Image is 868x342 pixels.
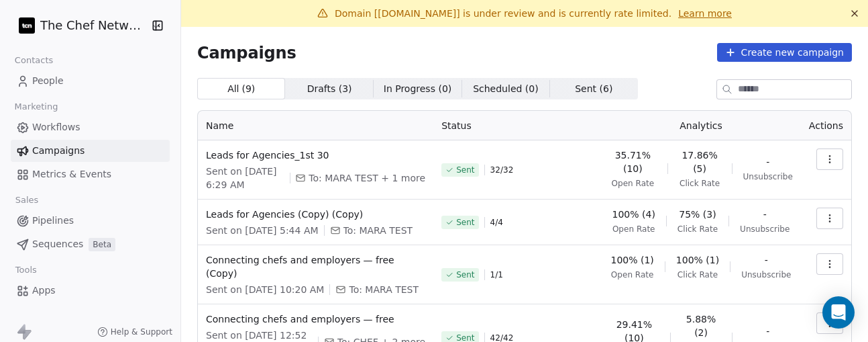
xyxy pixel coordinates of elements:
a: Campaigns [11,140,170,162]
span: Leads for Agencies (Copy) (Copy) [206,208,425,221]
span: AI Agents [32,307,77,321]
a: AI Agents [11,303,170,325]
a: Apps [11,280,170,302]
span: Click Rate [677,269,718,280]
span: To: MARA TEST [349,283,419,296]
th: Status [433,111,601,140]
a: Metrics & Events [11,163,170,185]
a: Workflows [11,116,170,138]
span: - [765,253,768,267]
span: Connecting chefs and employers — free [206,312,425,326]
span: Click Rate [680,178,720,189]
span: Domain [[DOMAIN_NAME]] is under review and is currently rate limited. [335,8,671,19]
div: Open Intercom Messenger [822,296,855,329]
span: Sent ( 6 ) [575,82,612,96]
a: Learn more [678,7,732,20]
a: Help & Support [97,327,172,337]
span: 35.71% (10) [609,148,657,175]
th: Name [198,111,433,140]
span: Contacts [9,50,59,71]
span: Campaigns [32,144,85,158]
span: Leads for Agencies_1st 30 [206,148,425,162]
span: Unsubscribe [740,224,790,234]
span: Sent on [DATE] 5:44 AM [206,224,319,237]
span: To: MARA TEST [343,224,413,237]
span: Sent [456,165,474,175]
span: 4 / 4 [490,217,503,228]
span: - [763,208,767,221]
th: Actions [801,111,851,140]
span: Tools [9,260,42,280]
span: 100% (1) [611,253,654,267]
span: Drafts ( 3 ) [307,82,352,96]
span: - [766,155,769,169]
span: 75% (3) [679,208,716,221]
span: Sales [9,190,44,210]
span: Sent [456,217,474,228]
span: Unsubscribe [741,269,791,280]
span: Scheduled ( 0 ) [473,82,539,96]
span: 1 / 1 [490,269,503,280]
span: Marketing [9,97,64,117]
th: Analytics [601,111,801,140]
span: Pipelines [32,214,74,228]
span: Apps [32,284,56,298]
span: Sent on [DATE] 10:20 AM [206,283,324,296]
span: 100% (1) [676,253,719,267]
span: Sent [456,269,474,280]
a: Pipelines [11,210,170,232]
span: Open Rate [611,269,654,280]
img: 474584105_122107189682724606_8841237860839550609_n.jpg [19,17,35,34]
span: Sequences [32,237,83,251]
span: 32 / 32 [490,165,514,175]
span: Beta [89,238,115,251]
span: Open Rate [612,178,655,189]
span: Open Rate [612,224,655,234]
span: The Chef Network [40,17,148,34]
span: - [766,325,769,338]
span: 100% (4) [612,208,655,221]
a: SequencesBeta [11,233,170,255]
span: 5.88% (2) [681,312,720,339]
span: People [32,74,64,88]
span: In Progress ( 0 ) [384,82,452,96]
span: Workflows [32,120,80,134]
span: Campaigns [197,43,296,62]
span: Help & Support [111,327,172,337]
span: To: MARA TEST + 1 more [309,171,425,185]
span: Unsubscribe [743,171,793,182]
span: 17.86% (5) [678,148,720,175]
span: Sent on [DATE] 6:29 AM [206,165,284,191]
span: Click Rate [677,224,718,234]
span: Connecting chefs and employers — free (Copy) [206,253,425,280]
button: Create new campaign [717,43,852,62]
span: Metrics & Events [32,167,111,181]
button: The Chef Network [16,14,143,37]
a: People [11,70,170,92]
